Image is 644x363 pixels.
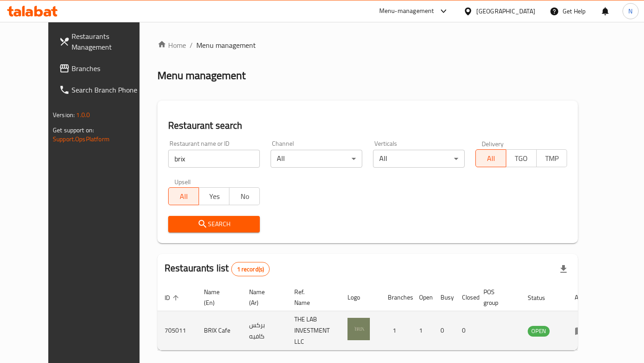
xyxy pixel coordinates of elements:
[379,6,434,17] div: Menu-management
[506,149,537,167] button: TGO
[204,287,231,308] span: Name (En)
[168,187,199,205] button: All
[190,40,193,51] li: /
[455,284,476,311] th: Closed
[157,311,197,350] td: 705011
[52,58,156,79] a: Branches
[72,84,148,95] span: Search Branch Phone
[476,6,535,16] div: [GEOGRAPHIC_DATA]
[381,284,412,311] th: Branches
[412,284,433,311] th: Open
[157,284,598,350] table: enhanced table
[157,40,578,51] nav: breadcrumb
[168,216,260,232] button: Search
[249,287,276,308] span: Name (Ar)
[433,284,455,311] th: Busy
[175,219,253,230] span: Search
[233,190,256,203] span: No
[373,150,465,168] div: All
[479,152,503,165] span: All
[475,149,506,167] button: All
[157,68,246,83] h2: Menu management
[165,292,182,303] span: ID
[172,190,195,203] span: All
[287,311,340,350] td: THE LAB INVESTMENT LLC
[53,109,75,121] span: Version:
[229,187,260,205] button: No
[72,31,148,52] span: Restaurants Management
[232,265,270,274] span: 1 record(s)
[536,149,567,167] button: TMP
[53,124,94,136] span: Get support on:
[347,318,370,340] img: BRIX Cafe
[174,178,191,185] label: Upsell
[575,325,591,336] div: Menu
[157,40,186,51] a: Home
[52,79,156,101] a: Search Branch Phone
[165,262,270,276] h2: Restaurants list
[242,311,287,350] td: بركس كافيه
[528,292,557,303] span: Status
[203,190,226,203] span: Yes
[412,311,433,350] td: 1
[482,140,504,147] label: Delivery
[528,326,550,336] span: OPEN
[294,287,330,308] span: Ref. Name
[72,63,148,74] span: Branches
[510,152,533,165] span: TGO
[628,6,632,16] span: N
[53,133,110,145] a: Support.OpsPlatform
[568,284,598,311] th: Action
[168,150,260,168] input: Search for restaurant name or ID..
[381,311,412,350] td: 1
[540,152,563,165] span: TMP
[76,109,90,121] span: 1.0.0
[197,311,242,350] td: BRIX Cafe
[483,287,510,308] span: POS group
[433,311,455,350] td: 0
[196,40,256,51] span: Menu management
[340,284,381,311] th: Logo
[271,150,362,168] div: All
[168,119,567,132] h2: Restaurant search
[52,25,156,58] a: Restaurants Management
[199,187,229,205] button: Yes
[455,311,476,350] td: 0
[553,258,574,280] div: Export file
